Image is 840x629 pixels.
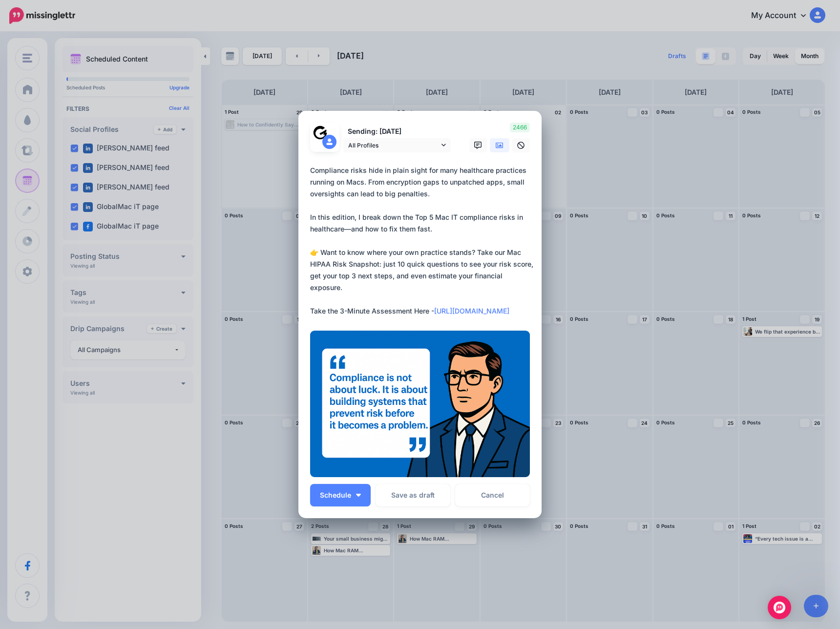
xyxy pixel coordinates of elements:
[322,135,336,149] img: user_default_image.png
[510,123,530,132] span: 2466
[310,165,535,317] div: Compliance risks hide in plain sight for many healthcare practices running on Macs. From encrypti...
[376,484,450,506] button: Save as draft
[310,484,371,506] button: Schedule
[768,596,791,619] div: Open Intercom Messenger
[320,492,351,499] span: Schedule
[455,484,530,506] a: Cancel
[356,494,361,497] img: arrow-down-white.png
[343,138,451,152] a: All Profiles
[313,126,327,140] img: 409555759_898884492237736_7115004818314551315_n-bsa152927.jpg
[310,331,530,477] img: HZRK9Y2EOT5PADSORZCVGPXMLA6LGQYD.png
[348,140,439,150] span: All Profiles
[343,126,451,137] p: Sending: [DATE]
